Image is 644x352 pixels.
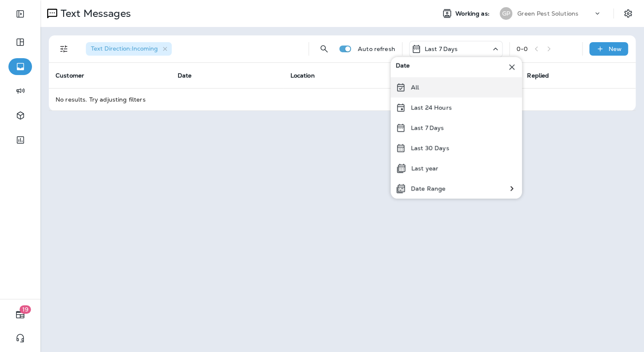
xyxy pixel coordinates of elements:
[620,6,636,21] button: Settings
[20,305,31,314] span: 19
[56,72,84,79] span: Customer
[411,104,452,111] p: Last 24 Hours
[609,46,622,52] p: New
[316,40,333,57] button: Search Messages
[57,7,131,20] p: Text Messages
[411,84,419,91] p: All
[516,46,528,52] div: 0 - 0
[411,145,449,151] p: Last 30 Days
[8,306,32,323] button: 19
[500,7,512,20] div: GP
[425,46,458,52] p: Last 7 Days
[517,10,578,17] p: Green Pest Solutions
[455,10,491,17] span: Working as:
[8,5,32,22] button: Expand Sidebar
[411,165,438,172] p: Last year
[290,72,314,79] span: Location
[178,72,192,79] span: Date
[411,185,445,192] p: Date Range
[91,45,158,52] span: Text Direction : Incoming
[56,40,72,57] button: Filters
[358,46,395,52] p: Auto refresh
[86,42,172,56] div: Text Direction:Incoming
[411,124,444,131] p: Last 7 Days
[49,88,636,110] td: No results. Try adjusting filters
[396,62,410,72] span: Date
[527,72,549,79] span: Replied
